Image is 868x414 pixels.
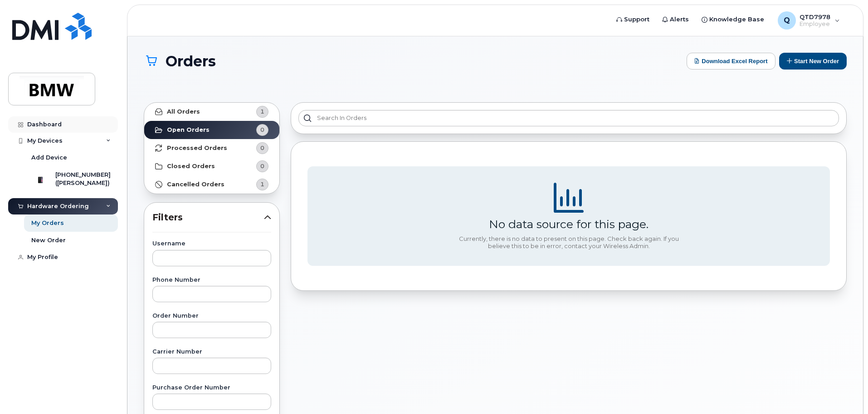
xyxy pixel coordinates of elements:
span: 0 [260,162,264,170]
label: Order Number [152,313,271,319]
input: Search in orders [298,110,839,126]
span: Filters [152,211,264,224]
label: Username [152,241,271,247]
a: Open Orders0 [144,121,279,139]
strong: All Orders [167,108,200,115]
span: Orders [166,53,216,69]
a: Closed Orders0 [144,157,279,175]
a: Processed Orders0 [144,139,279,157]
button: Start New Order [779,53,847,70]
span: 0 [260,125,264,134]
div: Currently, there is no data to present on this page. Check back again. If you believe this to be ... [455,235,682,249]
span: 1 [260,107,264,116]
span: 0 [260,144,264,152]
button: Download Excel Report [687,53,775,70]
iframe: Messenger Launcher [829,374,861,407]
strong: Closed Orders [167,163,215,170]
label: Carrier Number [152,349,271,355]
strong: Processed Orders [167,145,227,152]
span: 1 [260,180,264,189]
strong: Cancelled Orders [167,181,224,188]
a: All Orders1 [144,103,279,121]
label: Phone Number [152,277,271,283]
a: Cancelled Orders1 [144,175,279,194]
label: Purchase Order Number [152,385,271,391]
strong: Open Orders [167,126,210,134]
div: No data source for this page. [489,217,649,231]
